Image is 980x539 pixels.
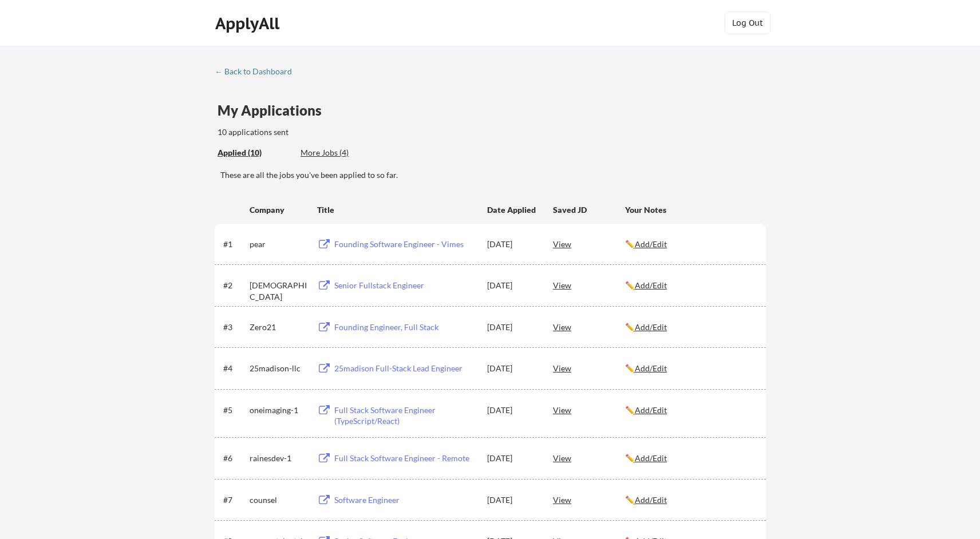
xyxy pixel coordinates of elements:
div: ✏️ [625,239,756,250]
div: [DATE] [487,363,538,374]
div: [DATE] [487,239,538,250]
div: Full Stack Software Engineer (TypeScript/React) [334,405,476,427]
div: Full Stack Software Engineer - Remote [334,453,476,464]
div: 10 applications sent [218,126,439,138]
div: Software Engineer [334,494,476,506]
u: Add/Edit [635,405,667,415]
div: Company [250,204,307,216]
u: Add/Edit [635,495,667,505]
div: Zero21 [250,322,307,333]
div: View [553,489,625,510]
div: Date Applied [487,204,538,216]
a: ← Back to Dashboard [215,67,301,78]
div: Saved JD [553,199,625,220]
div: #4 [223,363,246,374]
div: [DATE] [487,322,538,333]
div: View [553,275,625,295]
u: Add/Edit [635,453,667,463]
div: [DATE] [487,494,538,506]
div: View [553,233,625,254]
div: ✏️ [625,280,756,291]
u: Add/Edit [635,322,667,332]
div: ApplyAll [215,14,283,33]
div: View [553,447,625,468]
div: [DATE] [487,280,538,291]
div: Applied (10) [218,147,292,158]
div: Senior Fullstack Engineer [334,280,476,291]
div: #5 [223,405,246,416]
div: #2 [223,280,246,291]
u: Add/Edit [635,363,667,373]
u: Add/Edit [635,239,667,249]
div: #6 [223,453,246,464]
div: View [553,358,625,378]
div: Founding Software Engineer - Vimes [334,239,476,250]
div: ← Back to Dashboard [215,68,301,76]
div: More Jobs (4) [301,147,385,158]
div: ✏️ [625,453,756,464]
div: Your Notes [625,204,756,216]
div: ✏️ [625,363,756,374]
div: These are all the jobs you've been applied to so far. [220,169,766,181]
div: These are all the jobs you've been applied to so far. [218,147,292,159]
div: counsel [250,494,307,506]
div: oneimaging-1 [250,405,307,416]
div: View [553,316,625,337]
div: 25madison Full-Stack Lead Engineer [334,363,476,374]
div: #3 [223,322,246,333]
div: [DEMOGRAPHIC_DATA] [250,280,307,302]
div: My Applications [218,104,331,117]
div: 25madison-llc [250,363,307,374]
div: [DATE] [487,405,538,416]
div: ✏️ [625,494,756,506]
u: Add/Edit [635,280,667,290]
div: Title [317,204,476,216]
div: pear [250,239,307,250]
div: View [553,399,625,420]
div: [DATE] [487,453,538,464]
div: These are job applications we think you'd be a good fit for, but couldn't apply you to automatica... [301,147,385,159]
div: rainesdev-1 [250,453,307,464]
div: ✏️ [625,405,756,416]
button: Log Out [725,11,770,34]
div: #7 [223,494,246,506]
div: ✏️ [625,322,756,333]
div: Founding Engineer, Full Stack [334,322,476,333]
div: #1 [223,239,246,250]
